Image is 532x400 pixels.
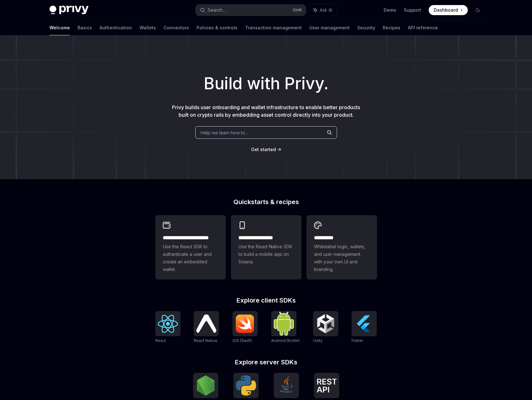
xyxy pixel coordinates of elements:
img: Python [236,375,256,396]
span: Whitelabel login, wallets, and user management with your own UI and branding. [314,243,369,273]
h2: Quickstarts & recipes [155,199,377,205]
img: NodeJS [196,375,216,396]
img: Unity [316,314,336,334]
a: **** *****Whitelabel login, wallets, and user management with your own UI and branding. [306,215,377,279]
span: Use the React Native SDK to build a mobile app on Solana. [238,243,294,266]
a: Basics [77,20,92,35]
h2: Explore client SDKs [155,297,377,303]
a: Welcome [49,20,70,35]
a: Connectors [163,20,189,35]
span: Help me learn how to… [201,129,249,136]
span: Get started [251,147,276,152]
span: Android (Kotlin) [271,338,300,343]
span: iOS (Swift) [232,338,252,343]
img: Flutter [354,314,374,334]
h2: Explore server SDKs [155,359,377,365]
a: Android (Kotlin)Android (Kotlin) [271,311,300,344]
span: Flutter [352,338,363,343]
h1: Build with Privy. [10,71,522,96]
a: iOS (Swift)iOS (Swift) [232,311,258,344]
span: Dashboard [434,7,458,13]
img: React Native [196,315,216,332]
span: Ask AI [320,7,332,13]
a: React NativeReact Native [194,311,219,344]
a: FlutterFlutter [352,311,377,344]
a: Wallets [140,20,156,35]
img: Android (Kotlin) [274,312,294,335]
a: Recipes [383,20,400,35]
span: Unity [313,338,323,343]
a: Support [404,7,421,13]
button: Toggle dark mode [473,5,483,15]
a: Transaction management [245,20,302,35]
button: Ask AI [309,4,337,16]
img: REST API [317,379,337,392]
a: API reference [408,20,438,35]
span: React [155,338,166,343]
a: Policies & controls [197,20,237,35]
span: Ctrl K [293,8,302,13]
a: User management [309,20,350,35]
img: dark logo [49,6,89,15]
a: Demo [384,7,396,13]
span: React Native [194,338,217,343]
a: **** **** **** ***Use the React Native SDK to build a mobile app on Solana. [231,215,301,279]
button: Search...CtrlK [196,4,306,16]
a: Security [357,20,375,35]
a: Get started [251,146,276,153]
span: Use the React SDK to authenticate a user and create an embedded wallet. [163,243,218,273]
a: Authentication [100,20,132,35]
img: React [158,315,178,333]
a: UnityUnity [313,311,338,344]
a: ReactReact [155,311,180,344]
a: Dashboard [429,5,468,15]
img: iOS (Swift) [235,314,255,333]
div: Search... [208,6,225,14]
img: Java [276,375,296,396]
span: Privy builds user onboarding and wallet infrastructure to enable better products built on crypto ... [172,104,360,118]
